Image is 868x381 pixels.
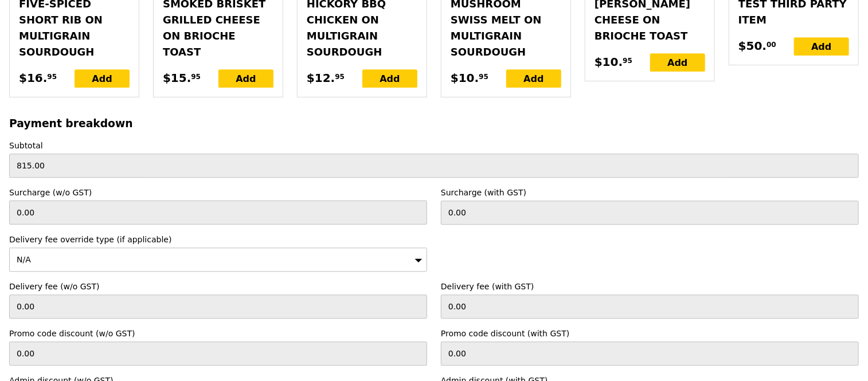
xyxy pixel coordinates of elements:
span: $16. [19,69,47,87]
label: Subtotal [9,140,859,151]
div: Add [362,69,417,88]
div: Add [75,69,130,88]
span: $10. [451,69,479,87]
span: $50. [738,37,767,54]
span: 95 [335,72,345,81]
label: Delivery fee override type (if applicable) [9,234,427,245]
div: Add [218,69,273,88]
div: Add [794,37,849,56]
span: 95 [191,72,201,81]
div: Add [650,53,705,72]
label: Promo code discount (w/o GST) [9,328,427,339]
label: Delivery fee (w/o GST) [9,281,427,292]
span: 95 [479,72,488,81]
span: N/A [17,255,31,264]
span: $12. [307,69,335,87]
label: Surcharge (with GST) [441,187,859,198]
label: Delivery fee (with GST) [441,281,859,292]
span: 95 [623,56,632,65]
span: 95 [47,72,57,81]
span: 00 [767,40,776,49]
label: Promo code discount (with GST) [441,328,859,339]
span: $15. [163,69,191,87]
span: $10. [595,53,623,70]
div: Add [506,69,561,88]
label: Surcharge (w/o GST) [9,187,427,198]
h3: Payment breakdown [9,117,859,129]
